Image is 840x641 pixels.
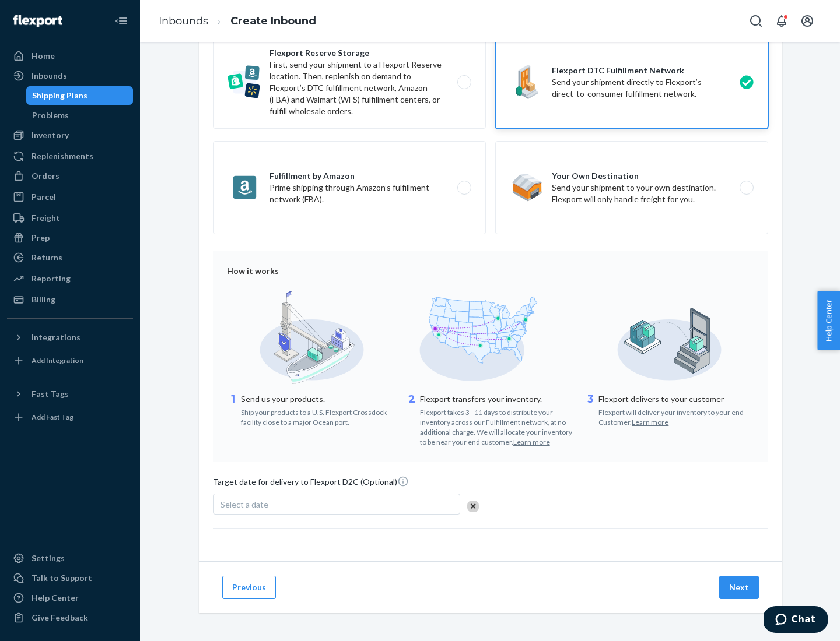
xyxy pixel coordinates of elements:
a: Reporting [7,269,133,288]
div: Billing [32,294,55,305]
div: 3 [584,392,596,427]
div: How it works [227,265,754,277]
button: Open notifications [770,9,793,33]
div: 2 [406,392,418,448]
button: Previous [222,576,276,599]
div: Inventory [32,129,69,141]
div: Problems [32,110,69,121]
a: Inbounds [159,15,208,27]
button: Next [719,576,759,599]
a: Inventory [7,126,133,145]
button: Close Navigation [110,9,133,33]
button: Integrations [7,328,133,347]
div: Ship your products to a U.S. Flexport Crossdock facility close to a major Ocean port. [241,405,397,427]
div: Freight [32,212,60,224]
a: Parcel [7,188,133,206]
button: Give Feedback [7,608,133,627]
a: Billing [7,290,133,309]
button: Talk to Support [7,569,133,587]
a: Replenishments [7,147,133,165]
div: Add Fast Tag [32,412,73,422]
button: Fast Tags [7,385,133,403]
a: Settings [7,549,133,568]
a: Home [7,47,133,65]
div: Flexport takes 3 - 11 days to distribute your inventory across our Fulfillment network, at no add... [420,405,576,448]
div: Add Integration [32,355,83,365]
div: Help Center [32,592,79,604]
button: Help Center [817,291,840,350]
a: Freight [7,209,133,227]
a: Returns [7,248,133,267]
p: Flexport transfers your inventory. [420,393,576,405]
div: 1 [227,392,239,427]
div: Replenishments [32,150,93,162]
a: Help Center [7,589,133,607]
div: Parcel [32,191,56,203]
a: Inbounds [7,66,133,85]
div: Inbounds [32,70,67,82]
iframe: Opens a widget where you can chat to one of our agents [764,606,828,635]
a: Add Integration [7,351,133,370]
div: Flexport will deliver your inventory to your end Customer. [598,405,754,427]
p: Send us your products. [241,393,397,405]
div: Shipping Plans [32,90,87,101]
p: Flexport delivers to your customer [598,393,754,405]
div: Integrations [32,332,80,343]
button: Open Search Box [744,9,768,33]
a: Create Inbound [230,15,316,27]
span: Select a date [220,499,268,509]
a: Prep [7,228,133,247]
div: Prep [32,232,50,244]
button: Learn more [513,437,550,447]
div: Returns [32,252,62,263]
div: Give Feedback [32,612,88,624]
div: Home [32,50,55,62]
div: Settings [32,552,65,564]
img: Flexport logo [13,15,62,27]
span: Target date for delivery to Flexport D2C (Optional) [213,476,409,492]
button: Open account menu [796,9,819,33]
a: Problems [26,106,134,125]
a: Add Fast Tag [7,408,133,427]
a: Shipping Plans [26,86,134,105]
div: Reporting [32,273,71,284]
button: Learn more [632,417,668,427]
ol: breadcrumbs [149,4,325,38]
div: Fast Tags [32,388,69,400]
div: Talk to Support [32,572,92,584]
div: Orders [32,170,60,182]
a: Orders [7,167,133,185]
